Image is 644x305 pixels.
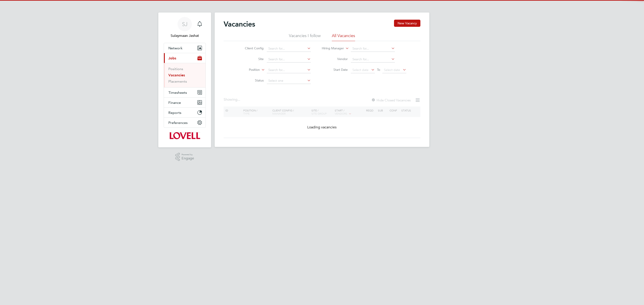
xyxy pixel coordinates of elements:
a: Go to home page [164,132,206,139]
div: Jobs [164,63,205,87]
a: SJSulaymaan Jashat [164,17,206,38]
label: Vendor [322,57,348,61]
span: Timesheets [168,90,187,95]
input: Search for... [351,56,395,63]
label: Client Config [238,46,264,50]
img: lovell-logo-retina.png [169,132,200,139]
h2: Vacancies [224,20,255,29]
button: Reports [164,108,205,117]
input: Select one [267,78,311,84]
a: Positions [168,67,183,71]
span: Jobs [168,56,176,60]
span: Finance [168,100,181,105]
input: Search for... [267,67,311,73]
span: To [376,67,381,73]
label: Position [234,68,260,72]
button: Network [164,43,205,53]
span: Engage [182,157,194,160]
li: Vacancies I follow [289,33,321,41]
span: Select date [352,68,369,72]
label: Status [238,78,264,82]
span: Sulaymaan Jashat [164,33,206,38]
input: Search for... [267,56,311,63]
input: Search for... [351,46,395,52]
label: Hide Closed Vacancies [371,98,411,102]
span: Network [168,46,182,50]
button: Jobs [164,53,205,63]
span: ... [237,97,240,102]
span: Preferences [168,121,188,125]
a: Vacancies [168,73,185,77]
button: Preferences [164,118,205,127]
span: Powered by [182,153,194,157]
span: Reports [168,111,181,115]
span: Select date [384,68,400,72]
label: Start Date [322,68,348,72]
nav: Main navigation [158,13,211,147]
input: Search for... [267,46,311,52]
label: Hiring Manager [318,46,344,51]
a: Powered byEngage [175,153,194,161]
button: Finance [164,98,205,107]
button: Timesheets [164,88,205,97]
button: New Vacancy [394,20,420,27]
div: Showing [224,97,241,102]
li: All Vacancies [332,33,355,41]
a: Placements [168,79,187,84]
span: SJ [182,21,188,27]
label: Site [238,57,264,61]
